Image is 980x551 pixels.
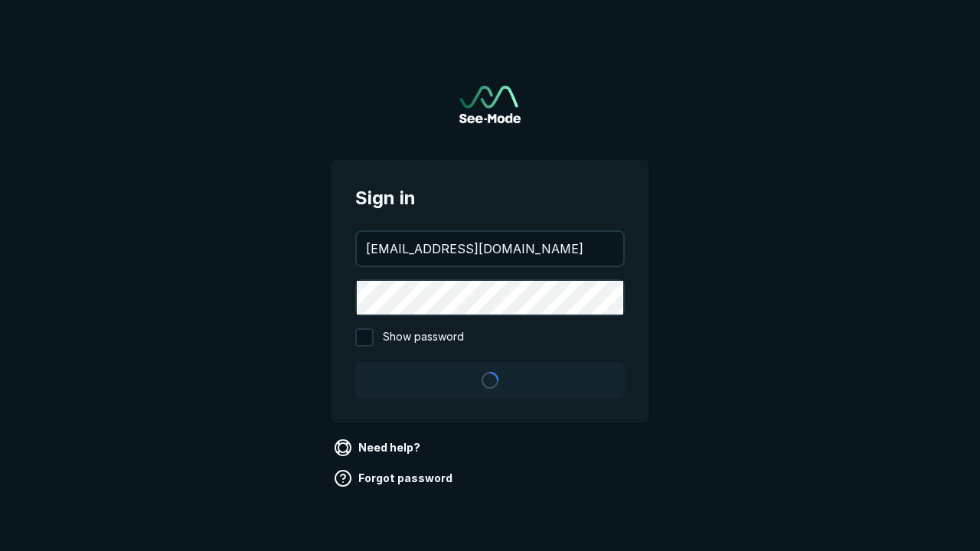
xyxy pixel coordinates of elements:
a: Need help? [331,435,426,460]
input: your@email.com [357,232,623,266]
span: Show password [383,328,464,347]
a: Forgot password [331,466,459,491]
img: See-Mode Logo [459,86,521,123]
span: Sign in [355,184,625,212]
a: Go to sign in [459,86,521,123]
